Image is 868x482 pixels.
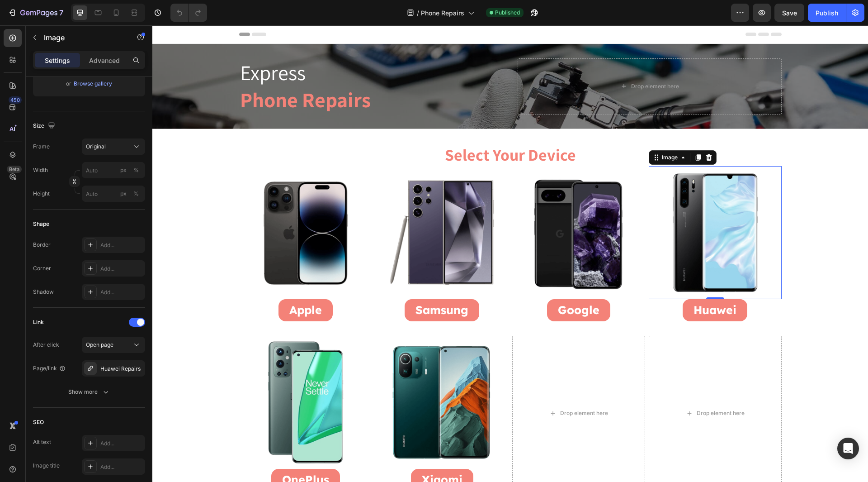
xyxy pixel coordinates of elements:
div: Corner [33,264,51,272]
div: 450 [9,96,22,104]
div: Alt text [33,438,51,446]
button: Open page [82,337,145,353]
button: px [131,165,142,176]
button: % [118,165,129,176]
div: Publish [816,8,838,18]
div: Size [33,120,57,132]
div: Drop element here [479,57,527,65]
input: px% [82,186,145,202]
a: Google [395,274,458,296]
img: 497438306892514440-4491c69f-62fd-4301-9a8d-3c9c336c5482.png [87,310,220,444]
p: Image [44,32,121,43]
button: Show more [33,384,145,400]
div: Drop element here [544,384,592,391]
div: Beta [7,166,22,173]
p: Google [406,277,447,292]
div: Add... [100,288,143,296]
button: % [118,188,129,199]
a: OnePlus [119,444,188,466]
p: Samsung [263,277,316,292]
p: Huawei [541,277,584,292]
button: Save [774,4,804,22]
span: Open page [86,341,113,348]
iframe: Design area [152,25,868,482]
input: px% [82,162,145,178]
div: Add... [100,241,143,249]
div: Add... [100,265,143,273]
div: % [133,166,139,174]
label: Frame [33,143,50,151]
img: 497438306892514440-d77a055f-22f7-4400-b69d-6ff3214628cd.png [360,141,493,274]
p: Xiaomi [269,447,310,462]
p: OnePlus [130,447,177,462]
span: or [66,78,71,89]
div: px [120,166,127,174]
button: Original [82,138,145,155]
div: Undo/Redo [170,4,207,22]
label: Width [33,166,48,174]
a: Huawei [530,274,595,296]
span: Phone Repairs [421,8,464,18]
span: Select Your Device [292,119,424,140]
img: 497438306892514440-833d9986-41e7-4bec-ac1b-15f83f03718a.png [496,141,629,274]
p: Settings [45,56,70,65]
div: Browse gallery [74,80,112,88]
img: 497438306892514440-fcf9b3f7-f9a1-4a5c-a177-07c61f2478a4.png [223,141,356,274]
div: Border [33,241,51,249]
p: Advanced [89,56,120,65]
div: Page/link [33,364,66,372]
div: Link [33,318,44,326]
span: / [417,8,419,18]
div: % [133,190,139,198]
div: SEO [33,418,44,426]
button: Browse gallery [73,79,113,88]
a: Samsung [252,274,327,296]
button: 7 [4,4,67,22]
button: px [131,188,142,199]
span: Original [86,143,106,151]
div: Drop element here [408,384,456,391]
div: Image title [33,462,60,470]
button: Publish [808,4,846,22]
img: 497438306892514440-663519a3-f313-46d9-b833-54b7699c6f5d.png [223,310,356,444]
label: Height [33,190,50,198]
p: Apple [137,277,170,292]
div: Add... [100,463,143,471]
div: After click [33,341,59,349]
img: 497438306892514440-641d69e3-a91d-4b70-8f08-be0a530f51df.png [87,141,220,274]
div: Add... [100,439,143,448]
div: Show more [68,387,110,396]
div: Image [508,128,527,136]
div: Huawei Repairs [100,365,143,373]
span: Save [782,9,797,17]
div: Open Intercom Messenger [837,438,859,459]
div: Shape [33,220,49,228]
a: Xiaomi [259,444,321,466]
a: Apple [126,274,180,296]
div: px [120,190,127,198]
div: Shadow [33,288,54,296]
p: 7 [59,7,63,18]
span: Published [495,9,520,17]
